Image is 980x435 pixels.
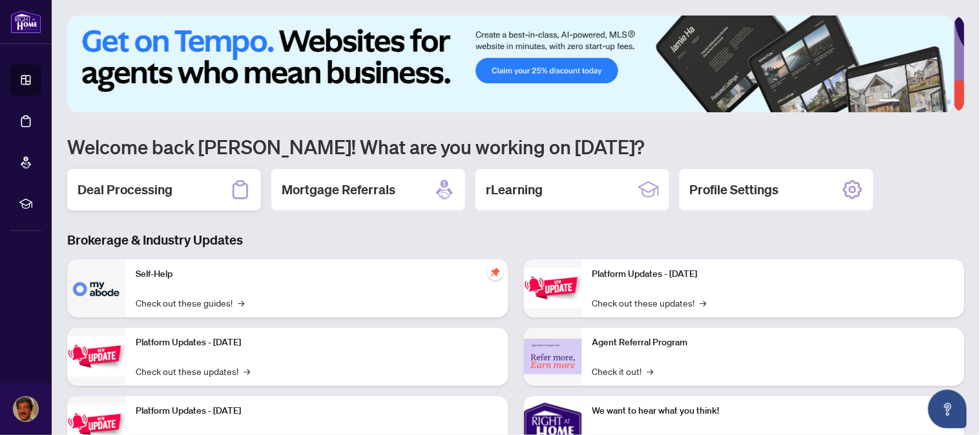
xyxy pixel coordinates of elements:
[936,99,941,105] button: 5
[136,364,250,378] a: Check out these updates!→
[67,231,964,249] h3: Brokerage & Industry Updates
[524,339,582,374] img: Agent Referral Program
[67,134,964,159] h1: Welcome back [PERSON_NAME]! What are you working on [DATE]?
[67,259,125,318] img: Self-Help
[282,181,395,199] h2: Mortgage Referrals
[647,364,654,378] span: →
[592,364,654,378] a: Check it out!→
[67,15,954,112] img: Slide 0
[879,99,900,105] button: 1
[244,364,250,378] span: →
[136,267,498,281] p: Self-Help
[592,267,955,281] p: Platform Updates - [DATE]
[690,181,779,199] h2: Profile Settings
[14,397,38,421] img: Profile Icon
[946,99,952,105] button: 6
[592,404,955,418] p: We want to hear what you think!
[136,336,498,350] p: Platform Updates - [DATE]
[700,296,707,310] span: →
[136,404,498,418] p: Platform Updates - [DATE]
[136,296,244,310] a: Check out these guides!→
[78,181,172,199] h2: Deal Processing
[488,265,503,280] span: pushpin
[524,268,582,309] img: Platform Updates - June 23, 2025
[238,296,244,310] span: →
[915,99,921,105] button: 3
[10,10,41,34] img: logo
[592,336,955,350] p: Agent Referral Program
[592,296,707,310] a: Check out these updates!→
[486,181,543,199] h2: rLearning
[905,99,910,105] button: 2
[928,390,967,429] button: Open asap
[67,336,125,377] img: Platform Updates - September 16, 2025
[926,99,931,105] button: 4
